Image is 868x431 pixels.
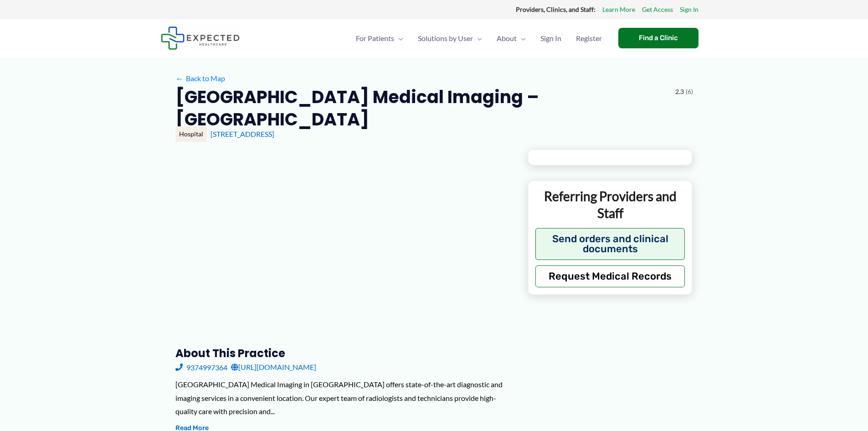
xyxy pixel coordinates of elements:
a: [URL][DOMAIN_NAME] [231,360,316,374]
span: ← [175,74,184,83]
span: Menu Toggle [517,22,526,54]
a: 9374997364 [175,360,227,374]
nav: Primary Site Navigation [349,22,609,54]
span: Menu Toggle [394,22,403,54]
a: Register [569,22,609,54]
strong: Providers, Clinics, and Staff: [516,5,596,13]
a: Get Access [642,4,673,16]
span: Register [576,22,602,54]
p: Referring Providers and Staff [535,188,685,221]
h3: About this practice [175,346,513,360]
div: [GEOGRAPHIC_DATA] Medical Imaging in [GEOGRAPHIC_DATA] offers state-of-the-art diagnostic and ima... [175,378,513,418]
span: Solutions by User [418,22,473,54]
span: For Patients [356,22,394,54]
a: [STREET_ADDRESS] [211,130,274,138]
a: Learn More [602,4,635,16]
span: Menu Toggle [473,22,482,54]
span: 2.3 [675,86,684,98]
span: Sign In [540,22,561,54]
a: ←Back to Map [175,72,225,85]
button: Send orders and clinical documents [535,228,685,260]
h2: [GEOGRAPHIC_DATA] Medical Imaging – [GEOGRAPHIC_DATA] [175,86,668,131]
span: (6) [686,86,693,98]
a: Sign In [533,22,569,54]
a: AboutMenu Toggle [489,22,533,54]
a: Find a Clinic [618,28,699,48]
a: Solutions by UserMenu Toggle [411,22,489,54]
img: Expected Healthcare Logo - side, dark font, small [161,26,240,50]
span: About [497,22,517,54]
a: For PatientsMenu Toggle [349,22,411,54]
div: Hospital [175,126,207,142]
a: Sign In [680,4,699,16]
button: Request Medical Records [535,265,685,287]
